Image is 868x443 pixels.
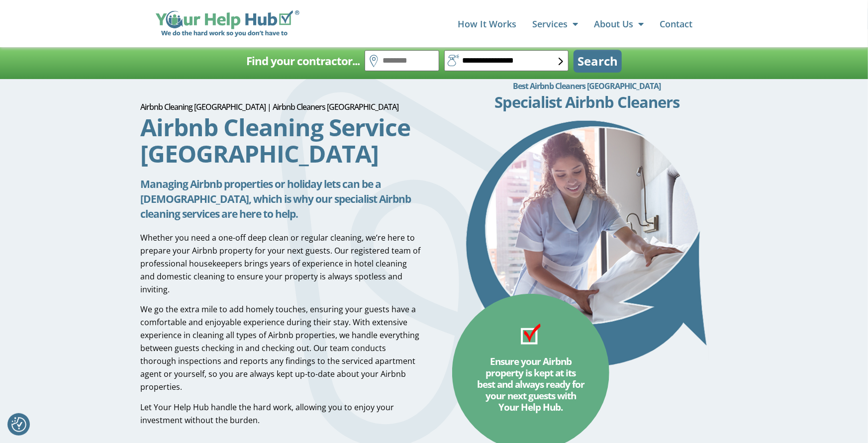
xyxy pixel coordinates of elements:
[477,355,584,414] span: Ensure your Airbnb property is kept at its best and always ready for your next guests with Your H...
[156,10,299,37] img: Your Help Hub Wide Logo
[141,114,422,167] h2: Airbnb Cleaning Service [GEOGRAPHIC_DATA]
[458,14,516,34] a: How It Works
[594,14,644,34] a: About Us
[660,14,692,34] a: Contact
[447,94,728,110] h3: Specialist Airbnb Cleaners
[463,120,711,368] img: Airbnb Cleaning Edinburgh - Airbnb Cleaning Service
[141,103,422,111] h1: Airbnb Cleaning [GEOGRAPHIC_DATA] | Airbnb Cleaners [GEOGRAPHIC_DATA]
[141,303,422,393] p: We go the extra mile to add homely touches, ensuring your guests have a comfortable and enjoyable...
[309,14,692,34] nav: Menu
[559,58,563,65] img: select-box-form.svg
[574,50,622,73] button: Search
[246,51,360,71] h2: Find your contractor...
[141,231,422,296] p: Whether you need a one-off deep clean or regular cleaning, we’re here to prepare your Airbnb prop...
[141,177,422,221] h3: Managing Airbnb properties or holiday lets can be a [DEMOGRAPHIC_DATA], which is why our speciali...
[141,401,422,427] p: Let Your Help Hub handle the hard work, allowing you to enjoy your investment without the burden.
[11,417,26,432] button: Consent Preferences
[11,417,26,432] img: Revisit consent button
[532,14,578,34] a: Services
[447,76,728,96] h2: Best Airbnb Cleaners [GEOGRAPHIC_DATA]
